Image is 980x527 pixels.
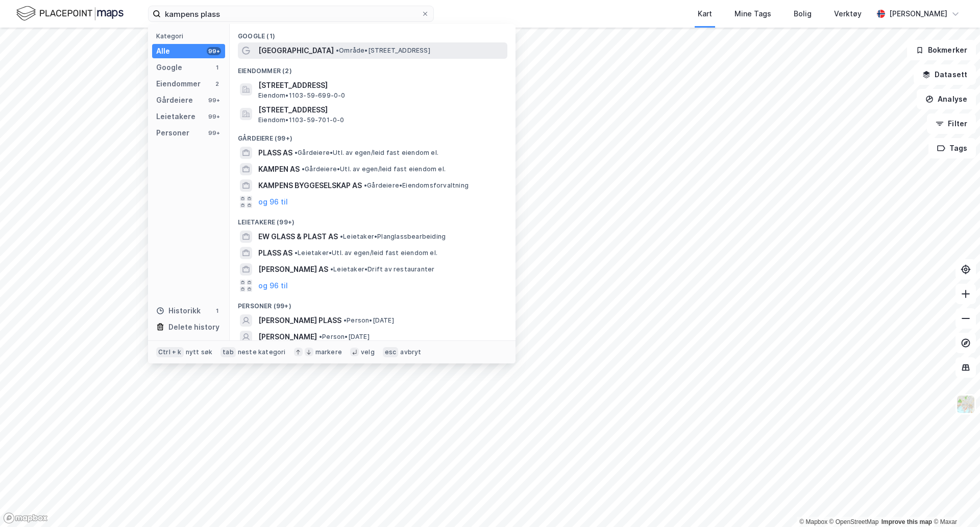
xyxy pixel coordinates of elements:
span: EW GLASS & PLAST AS [258,231,338,243]
div: Bolig [794,8,812,20]
div: nytt søk [186,348,213,356]
input: Søk på adresse, matrikkel, gårdeiere, leietakere eller personer [161,6,421,21]
span: [STREET_ADDRESS] [258,79,503,91]
div: 1 [213,307,221,315]
div: Gårdeiere (99+) [230,126,516,145]
div: neste kategori [238,348,286,356]
span: [STREET_ADDRESS] [258,104,503,116]
span: PLASS AS [258,147,292,159]
div: 1 [213,63,221,72]
div: Kart [698,8,712,20]
div: markere [315,348,342,356]
span: Eiendom • 1103-59-699-0-0 [258,91,346,100]
img: logo.f888ab2527a4732fd821a326f86c7f29.svg [16,5,124,22]
span: Gårdeiere • Eiendomsforvaltning [364,181,469,190]
div: Mine Tags [734,8,771,20]
span: Eiendom • 1103-59-701-0-0 [258,116,345,124]
span: Leietaker • Planglassbearbeiding [340,233,446,241]
span: KAMPEN AS [258,163,300,175]
span: [PERSON_NAME] AS [258,263,328,276]
iframe: Chat Widget [929,478,980,527]
div: tab [220,347,236,357]
a: Mapbox [799,518,827,525]
span: • [340,233,343,240]
div: Verktøy [834,8,862,20]
span: [PERSON_NAME] [258,331,317,343]
button: og 96 til [258,280,288,292]
div: Eiendommer (2) [230,59,516,77]
span: Leietaker • Drift av restauranter [330,265,434,273]
span: Leietaker • Utl. av egen/leid fast eiendom el. [295,249,437,257]
button: Tags [928,138,976,158]
div: 2 [213,80,221,88]
span: • [319,333,322,340]
span: KAMPENS BYGGESELSKAP AS [258,179,362,192]
div: Eiendommer [156,78,201,90]
div: 99+ [207,47,221,55]
span: • [302,165,305,173]
div: Delete history [168,321,219,333]
div: avbryt [400,348,421,356]
div: 99+ [207,96,221,104]
span: • [330,265,333,273]
span: PLASS AS [258,247,292,259]
span: Gårdeiere • Utl. av egen/leid fast eiendom el. [295,149,438,157]
div: Kategori [156,32,225,40]
div: 99+ [207,112,221,121]
button: og 96 til [258,196,288,208]
a: Improve this map [881,518,932,525]
div: velg [361,348,375,356]
span: • [344,316,347,324]
button: Datasett [914,64,976,85]
a: Mapbox homepage [3,512,48,524]
a: OpenStreetMap [829,518,879,525]
div: Leietakere (99+) [230,210,516,228]
span: • [364,181,367,189]
div: Personer (99+) [230,294,516,312]
button: Bokmerker [907,40,976,60]
span: Person • [DATE] [319,333,370,341]
div: Google [156,61,182,74]
span: • [295,249,298,257]
span: • [295,149,298,156]
div: Ctrl + k [156,347,184,357]
button: Filter [927,113,976,134]
span: Person • [DATE] [344,316,394,325]
div: Leietakere [156,110,195,123]
span: Gårdeiere • Utl. av egen/leid fast eiendom el. [302,165,446,173]
div: 99+ [207,129,221,137]
span: • [336,47,339,54]
button: Analyse [917,89,976,109]
span: Område • [STREET_ADDRESS] [336,47,430,55]
div: Gårdeiere [156,94,193,106]
span: [GEOGRAPHIC_DATA] [258,44,334,57]
div: esc [383,347,399,357]
img: Z [956,395,975,414]
div: Kontrollprogram for chat [929,478,980,527]
div: [PERSON_NAME] [889,8,947,20]
div: Alle [156,45,170,57]
div: Google (1) [230,24,516,42]
span: [PERSON_NAME] PLASS [258,314,341,327]
div: Personer [156,127,189,139]
div: Historikk [156,305,201,317]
